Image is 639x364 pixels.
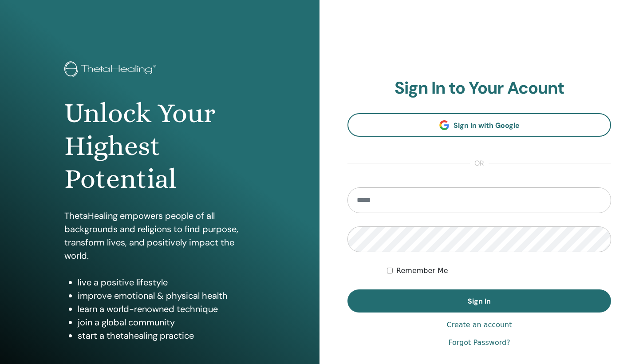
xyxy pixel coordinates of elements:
li: live a positive lifestyle [78,276,255,289]
p: ThetaHealing empowers people of all backgrounds and religions to find purpose, transform lives, a... [64,209,255,262]
h2: Sign In to Your Acount [347,78,611,99]
li: start a thetahealing practice [78,329,255,342]
span: or [470,158,489,169]
div: Keep me authenticated indefinitely or until I manually logout [387,265,611,276]
button: Sign In [347,289,611,313]
li: learn a world-renowned technique [78,302,255,316]
span: Sign In with Google [454,121,520,130]
span: Sign In [468,297,491,306]
a: Create an account [446,320,512,330]
a: Forgot Password? [448,337,510,348]
a: Sign In with Google [347,113,611,137]
li: improve emotional & physical health [78,289,255,302]
li: join a global community [78,316,255,329]
h1: Unlock Your Highest Potential [64,97,255,196]
label: Remember Me [396,265,448,276]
